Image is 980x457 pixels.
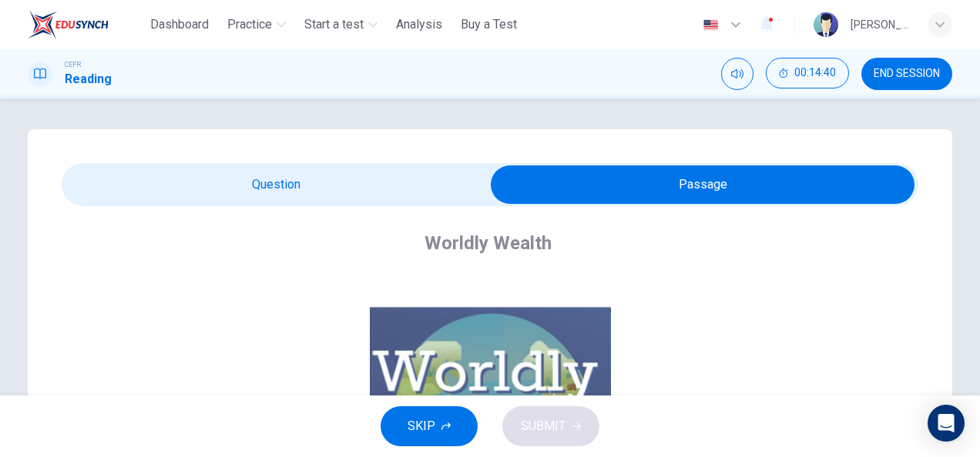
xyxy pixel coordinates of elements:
button: Dashboard [144,11,215,38]
img: en [701,19,720,31]
button: Practice [221,11,292,38]
button: Buy a Test [455,11,523,38]
a: ELTC logo [28,9,144,40]
div: Mute [721,58,753,90]
img: Profile picture [814,12,838,37]
span: Analysis [396,15,442,34]
span: END SESSION [874,68,940,80]
div: Hide [766,58,849,90]
span: Practice [227,15,272,34]
span: Dashboard [150,15,209,34]
span: Start a test [304,15,364,34]
button: 00:14:40 [766,58,849,88]
span: CEFR [65,59,81,70]
h4: Worldly Wealth [425,231,552,255]
button: Analysis [390,11,448,38]
img: ELTC logo [28,9,109,40]
h1: Reading [65,70,112,88]
button: SKIP [381,406,478,446]
span: SKIP [408,415,435,437]
div: [PERSON_NAME] [PERSON_NAME] [851,15,909,34]
span: 00:14:40 [794,67,836,79]
span: Buy a Test [461,15,517,34]
button: END SESSION [861,58,952,90]
div: Open Intercom Messenger [928,405,965,442]
button: Start a test [298,11,384,38]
